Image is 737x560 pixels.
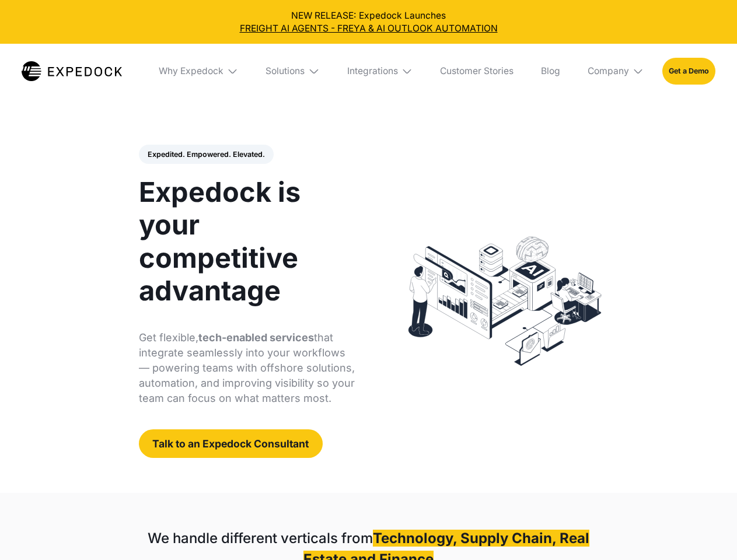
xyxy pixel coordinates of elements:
strong: We handle different verticals from [148,530,373,547]
p: Get flexible, that integrate seamlessly into your workflows — powering teams with offshore soluti... [139,330,355,406]
div: Solutions [257,44,329,99]
div: Solutions [266,65,305,77]
div: Why Expedock [159,65,223,77]
a: Blog [532,44,569,99]
h1: Expedock is your competitive advantage [139,176,355,307]
a: Talk to an Expedock Consultant [139,429,323,458]
a: FREIGHT AI AGENTS - FREYA & AI OUTLOOK AUTOMATION [9,22,728,35]
div: Company [578,44,653,99]
div: Company [588,65,629,77]
a: Customer Stories [431,44,522,99]
div: NEW RELEASE: Expedock Launches [9,9,728,35]
a: Get a Demo [662,58,715,84]
iframe: Chat Widget [679,504,737,560]
div: Why Expedock [149,44,247,99]
div: Integrations [338,44,422,99]
strong: tech-enabled services [198,331,314,344]
div: Integrations [347,65,398,77]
